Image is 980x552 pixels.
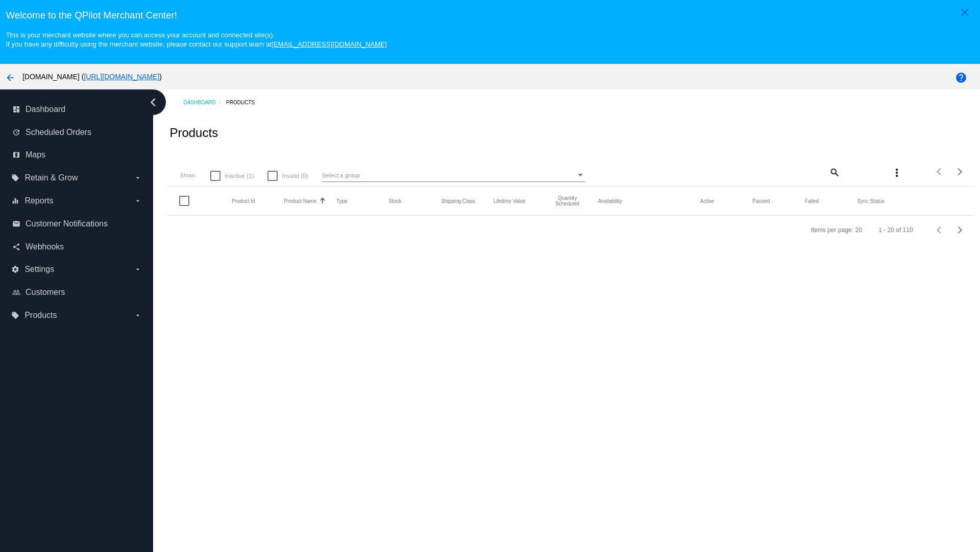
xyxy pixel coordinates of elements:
button: Previous page [929,220,950,240]
i: share [12,243,20,251]
button: Change sorting for StockLevel [389,198,402,204]
i: update [12,128,20,136]
i: map [12,151,20,159]
i: email [12,220,20,228]
span: Invalid (0) [282,170,308,182]
i: local_offer [11,174,19,182]
button: Change sorting for ValidationErrorCode [857,198,884,204]
div: 20 [855,226,862,234]
div: Items per page: [811,226,853,234]
span: Inactive (1) [225,170,254,182]
span: Select a group [322,172,360,178]
mat-icon: arrow_back [4,72,16,84]
button: Change sorting for TotalQuantityScheduledActive [700,198,714,204]
a: Products [226,95,264,110]
a: people_outline Customers [12,284,142,301]
button: Change sorting for QuantityScheduled [546,195,589,206]
a: [URL][DOMAIN_NAME] [84,73,159,81]
div: 1 - 20 of 110 [878,226,913,234]
span: Scheduled Orders [26,128,91,137]
span: Webhooks [26,242,64,251]
span: Maps [26,150,45,159]
i: arrow_drop_down [134,174,142,182]
a: email Customer Notifications [12,216,142,232]
mat-header-cell: Availability [598,198,700,204]
i: arrow_drop_down [134,197,142,205]
span: Products [24,311,57,320]
span: Customers [26,288,65,297]
h3: Welcome to the QPilot Merchant Center! [6,10,974,21]
i: arrow_drop_down [134,311,142,319]
button: Change sorting for ProductName [284,198,317,204]
a: Dashboard [183,95,226,110]
span: Customer Notifications [26,219,108,228]
span: Dashboard [26,105,65,114]
mat-icon: help [955,72,967,84]
a: map Maps [12,147,142,163]
button: Next page [950,162,970,182]
i: people_outline [12,288,20,296]
mat-icon: more_vert [891,167,903,179]
i: arrow_drop_down [134,265,142,273]
span: Settings [24,265,54,274]
i: chevron_left [145,94,161,110]
span: Reports [24,196,53,205]
button: Previous page [929,162,950,182]
i: dashboard [12,105,20,113]
a: [EMAIL_ADDRESS][DOMAIN_NAME] [272,40,387,48]
small: This is your merchant website where you can access your account and connected site(s). If you hav... [6,31,386,48]
a: share Webhooks [12,239,142,255]
button: Change sorting for LifetimeValue [494,198,526,204]
button: Change sorting for ProductType [336,198,348,204]
span: Show: [180,172,196,178]
button: Change sorting for TotalQuantityScheduledPaused [752,198,770,204]
mat-icon: close [959,6,971,18]
button: Change sorting for TotalQuantityFailed [805,198,819,204]
mat-select: Select a group [322,169,585,182]
a: update Scheduled Orders [12,124,142,141]
h2: Products [169,126,218,140]
button: Change sorting for ShippingClass [441,198,475,204]
i: equalizer [11,197,19,205]
span: [DOMAIN_NAME] ( ) [22,73,162,81]
mat-icon: search [828,164,840,180]
i: settings [11,265,19,273]
button: Next page [950,220,970,240]
i: local_offer [11,311,19,319]
span: Retain & Grow [24,173,78,182]
button: Change sorting for ExternalId [232,198,255,204]
a: dashboard Dashboard [12,101,142,118]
